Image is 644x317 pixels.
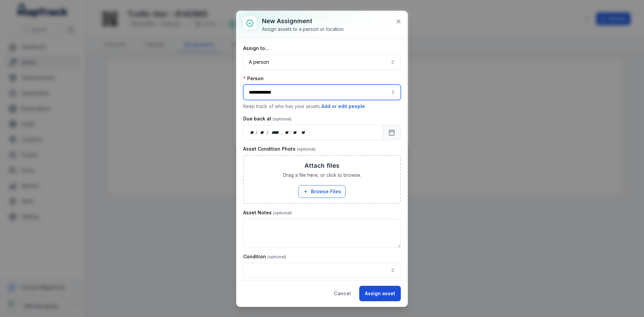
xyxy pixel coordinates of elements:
button: Assign asset [359,286,401,301]
button: Calendar [383,125,401,140]
h3: New assignment [262,16,344,26]
div: year, [269,129,281,136]
div: month, [258,129,267,136]
p: Keep track of who has your assets. [243,103,401,110]
div: / [267,129,269,136]
button: Browse Files [299,185,345,198]
div: Assign assets to a person or location. [262,26,344,33]
div: am/pm, [300,129,307,136]
div: , [281,129,283,136]
label: Condition [243,253,286,260]
button: Add or edit people [321,103,365,110]
div: day, [249,129,256,136]
div: minute, [292,129,299,136]
button: A person [243,54,401,70]
label: Asset Notes [243,209,292,216]
label: Due back at [243,115,291,122]
div: : [290,129,292,136]
label: Assign to... [243,45,269,52]
label: Person [243,75,264,82]
div: hour, [283,129,290,136]
input: assignment-add:person-label [243,85,401,100]
label: Asset Condition Photo [243,146,316,152]
div: / [256,129,258,136]
h3: Attach files [305,161,339,170]
span: Drag a file here, or click to browse. [283,172,361,178]
button: Cancel [328,286,357,301]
